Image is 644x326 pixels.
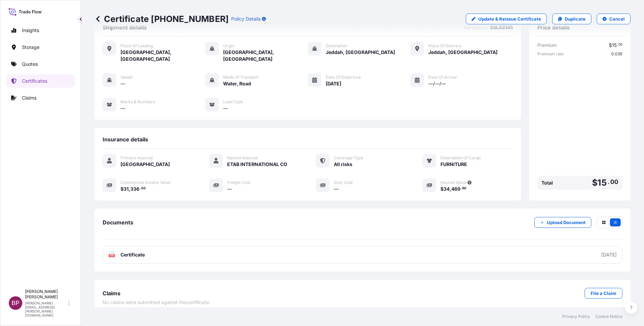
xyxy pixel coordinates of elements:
[601,251,617,258] div: [DATE]
[440,187,444,191] span: $
[541,180,553,186] span: Total
[120,43,153,49] span: Place of Loading
[231,16,261,22] p: Policy Details
[428,49,498,56] span: Jeddah, [GEOGRAPHIC_DATA]
[141,187,146,190] span: 00
[120,161,170,168] span: [GEOGRAPHIC_DATA]
[223,105,228,112] span: —
[478,16,541,22] p: Update & Reissue Certificate
[6,91,75,105] a: Claims
[450,187,451,191] span: ,
[120,99,155,105] span: Marks & Numbers
[461,187,462,190] span: .
[451,187,460,191] span: 469
[326,80,341,87] span: [DATE]
[95,13,229,24] p: Certificate [PHONE_NUMBER]
[334,155,363,161] span: Coverage Type
[537,42,557,49] span: Premium
[334,186,339,192] span: —
[440,161,467,168] span: FURNITURE
[608,180,610,184] span: .
[22,27,39,34] p: Insights
[103,246,622,264] a: PDFCertificate[DATE]
[22,44,39,51] p: Storage
[103,299,210,306] span: No claims were submitted against this certificate .
[428,75,457,80] span: Date of Arrival
[120,187,124,191] span: $
[129,187,130,191] span: ,
[6,74,75,88] a: Certificates
[110,254,114,257] text: PDF
[120,80,125,87] span: —
[547,219,586,226] p: Upload Document
[537,51,564,57] span: Premium rate
[562,314,590,319] a: Privacy Policy
[11,300,20,306] span: BP
[120,155,153,161] span: Primary Assured
[618,44,622,46] span: 00
[6,40,75,54] a: Storage
[597,13,630,24] button: Cancel
[103,219,133,226] span: Documents
[223,49,308,62] span: [GEOGRAPHIC_DATA], [GEOGRAPHIC_DATA]
[444,187,450,191] span: 34
[617,44,618,46] span: .
[334,161,352,168] span: All risks
[595,314,622,319] a: Cookie Notice
[326,43,347,49] span: Destination
[612,43,617,48] span: 15
[534,217,591,228] button: Upload Document
[6,57,75,71] a: Quotes
[6,24,75,37] a: Insights
[25,289,67,300] p: [PERSON_NAME] [PERSON_NAME]
[22,94,36,101] p: Claims
[334,180,353,185] span: Duty Cost
[428,80,446,87] span: —/—/—
[227,186,232,192] span: —
[591,290,616,297] p: File a Claim
[610,180,618,184] span: 00
[428,43,462,49] span: Place of Delivery
[227,180,250,185] span: Freight Cost
[609,43,612,48] span: $
[223,43,235,49] span: Origin
[22,61,38,67] p: Quotes
[120,75,133,80] span: Vessel
[609,16,625,22] p: Cancel
[120,251,145,258] span: Certificate
[440,180,466,185] span: Insured Value
[140,187,141,190] span: .
[103,136,148,143] span: Insurance details
[223,75,259,80] span: Mode of Transport
[326,49,395,56] span: Jeddah, [GEOGRAPHIC_DATA]
[565,16,586,22] p: Duplicate
[611,51,622,57] span: 0.035
[326,75,361,80] span: Date of Departure
[223,99,243,105] span: Load Type
[585,288,622,299] a: File a Claim
[120,180,170,185] span: Commercial Invoice Value
[120,49,205,62] span: [GEOGRAPHIC_DATA], [GEOGRAPHIC_DATA]
[130,187,139,191] span: 336
[592,179,597,187] span: $
[227,161,287,168] span: ETAB INTERNATIONAL CO
[597,179,607,187] span: 15
[466,13,547,24] a: Update & Reissue Certificate
[227,155,258,161] span: Named Assured
[120,105,125,112] span: —
[22,78,47,84] p: Certificates
[223,80,251,87] span: Water, Road
[462,187,466,190] span: 60
[124,187,129,191] span: 31
[552,13,591,24] a: Duplicate
[440,155,481,161] span: Description Of Cargo
[25,301,67,317] p: [PERSON_NAME][EMAIL_ADDRESS][PERSON_NAME][DOMAIN_NAME]
[103,290,120,297] span: Claims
